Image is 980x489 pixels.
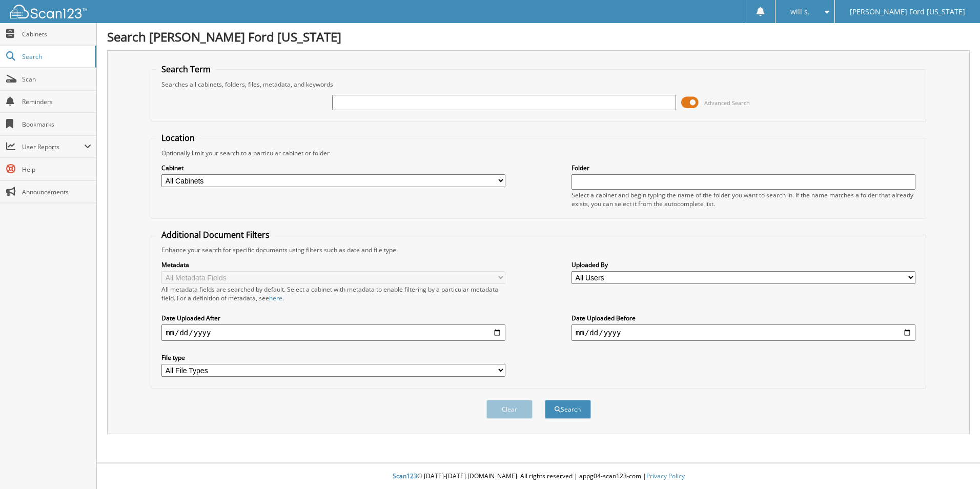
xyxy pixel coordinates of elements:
div: Searches all cabinets, folders, files, metadata, and keywords [156,80,921,89]
span: Cabinets [22,30,91,38]
div: Optionally limit your search to a particular cabinet or folder [156,149,921,157]
div: All metadata fields are searched by default. Select a cabinet with metadata to enable filtering b... [161,285,505,302]
span: Scan [22,75,91,84]
div: © [DATE]-[DATE] [DOMAIN_NAME]. All rights reserved | appg04-scan123-com | [97,464,980,489]
iframe: Chat Widget [929,440,980,489]
span: Advanced Search [704,99,750,107]
span: Announcements [22,188,91,196]
button: Clear [486,400,533,419]
span: Bookmarks [22,120,91,129]
label: File type [161,353,505,362]
a: Privacy Policy [646,472,685,480]
img: scan123-logo-white.svg [10,5,87,18]
label: Date Uploaded After [161,314,505,322]
span: will s. [790,9,810,15]
span: [PERSON_NAME] Ford [US_STATE] [850,9,965,15]
label: Metadata [161,260,505,269]
div: Select a cabinet and begin typing the name of the folder you want to search in. If the name match... [571,191,915,208]
label: Folder [571,164,915,172]
label: Date Uploaded Before [571,314,915,322]
span: User Reports [22,142,84,151]
button: Search [545,400,591,419]
a: here [269,294,282,302]
legend: Search Term [156,64,216,75]
label: Uploaded By [571,260,915,269]
span: Help [22,165,91,174]
h1: Search [PERSON_NAME] Ford [US_STATE] [107,28,970,45]
legend: Location [156,132,200,144]
legend: Additional Document Filters [156,229,275,240]
input: start [161,324,505,341]
input: end [571,324,915,341]
span: Scan123 [393,472,417,480]
div: Enhance your search for specific documents using filters such as date and file type. [156,246,921,254]
label: Cabinet [161,164,505,172]
span: Search [22,52,90,61]
span: Reminders [22,97,91,106]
